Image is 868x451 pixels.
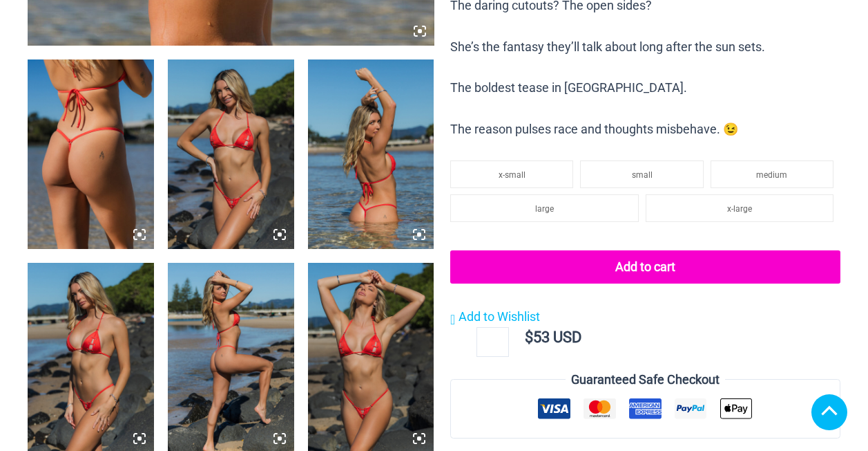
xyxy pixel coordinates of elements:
[566,369,725,390] legend: Guaranteed Safe Checkout
[459,309,540,324] span: Add to Wishlist
[499,170,525,180] span: x-small
[168,59,294,249] img: Link Tangello 3070 Tri Top 4580 Micro
[580,160,703,188] li: small
[450,250,840,284] button: Add to cart
[450,194,638,222] li: large
[476,327,509,356] input: Product quantity
[308,59,434,249] img: Link Tangello 3070 Tri Top 4580 Micro
[535,204,554,214] span: large
[711,160,833,188] li: medium
[450,160,573,188] li: x-small
[28,59,154,249] img: Link Tangello 4580 Micro
[632,170,653,180] span: small
[450,306,540,327] a: Add to Wishlist
[756,170,787,180] span: medium
[646,194,833,222] li: x-large
[525,329,533,346] span: $
[727,204,752,214] span: x-large
[525,329,581,346] bdi: 53 USD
